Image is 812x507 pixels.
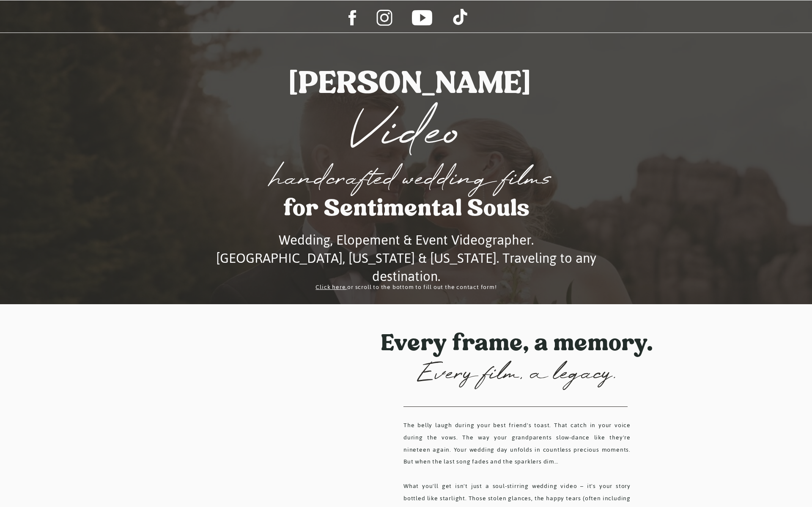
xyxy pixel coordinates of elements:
a: , [346,281,347,293]
h2: Every film, a legacy. [391,361,643,390]
h3: Wedding, Elopement & Event Videographer. [GEOGRAPHIC_DATA], [US_STATE] & [US_STATE]. Traveling to... [181,231,631,270]
p: or scroll to the bottom to fill out the contact form! [281,281,532,294]
h2: handcrafted wedding films [200,166,623,196]
h1: [PERSON_NAME] [230,68,590,98]
h1: Video [330,104,482,163]
h2: Every frame, a memory. [369,332,664,361]
iframe: JvfKKo-pjlQ [166,327,366,452]
h1: for Sentimental Souls [267,197,545,222]
a: Click here [315,281,346,293]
